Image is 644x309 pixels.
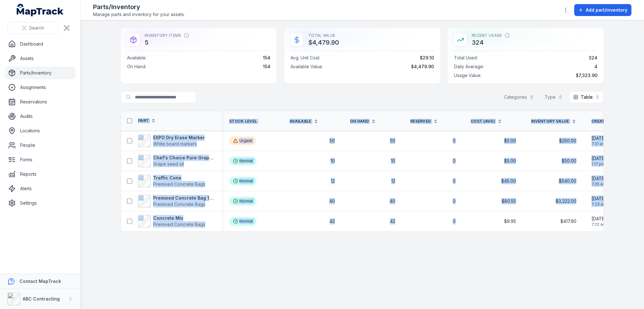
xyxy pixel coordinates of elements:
span: 10 [391,158,395,164]
span: Premixed Concrete Bags [153,181,205,187]
time: 23/09/2025, 7:21:01 am [591,135,606,146]
h2: Parts/Inventory [93,3,185,11]
span: Grape seed oil [153,161,184,167]
a: Reserved [410,119,438,124]
span: 4 [594,63,597,70]
span: Reserved [410,119,431,124]
a: Created Date [591,119,629,124]
span: $417.90 [560,218,576,224]
span: Created Date [591,119,622,124]
span: $9.95 [504,218,516,224]
a: MapTrack [17,4,64,16]
span: $5.00 [504,158,516,164]
span: $45.00 [501,178,516,184]
span: 7:25 am [591,182,606,187]
a: Part [138,118,156,123]
button: Search [8,22,58,34]
span: 1:17 pm [591,162,606,167]
a: Assignments [5,81,75,94]
time: 18/09/2025, 7:22:37 am [591,216,606,227]
div: Normal [229,197,257,206]
span: 0 [453,158,456,164]
span: $5.00 [504,138,516,144]
a: Traffic ConePremixed Concrete Bags [138,175,205,187]
a: Reservations [5,96,75,108]
div: Normal [229,217,257,226]
span: 154 [263,55,270,61]
span: 7:21 am [591,141,606,146]
span: 7:23 am [591,202,606,207]
a: Inventory Value [531,119,576,124]
span: [DATE] [591,216,606,222]
span: [DATE] [591,155,606,162]
span: Usage Value : [454,72,481,79]
time: 18/09/2025, 7:23:58 am [591,196,606,207]
strong: Contact MapTrack [19,279,61,284]
a: EXPO Dry Erase MarkerWhite board markers [138,135,205,147]
span: [DATE] [591,196,606,202]
button: Categories [500,91,538,103]
div: Normal [229,157,257,165]
span: Add part/inventory [586,7,627,13]
span: Inventory Value [531,119,569,124]
span: 40 [329,198,335,204]
span: Cost (avg) [471,119,495,124]
div: Normal [229,177,257,185]
span: 0 [453,178,456,184]
span: Available [290,119,311,124]
a: Forms [5,153,75,166]
button: Add part/inventory [574,4,631,16]
span: [DATE] [591,135,606,141]
span: $250.00 [559,138,576,144]
span: 50 [330,138,335,144]
span: Search [29,25,44,31]
span: Available Value : [291,63,323,70]
span: Stock Level [229,119,257,124]
span: Total Used : [454,55,478,61]
a: Parts/Inventory [5,67,75,79]
span: 12 [391,178,395,184]
span: $4,479.90 [411,63,434,70]
span: 40 [390,198,395,204]
span: $80.55 [502,198,516,204]
span: $29.10 [420,55,434,61]
strong: ABC Contracting [23,296,60,301]
a: Settings [5,197,75,209]
span: Manage parts and inventory for your assets. [93,11,185,18]
a: Available [290,119,318,124]
strong: Chef's Choice Pure Grapeseed Oil [153,155,214,161]
span: 12 [331,178,335,184]
strong: EXPO Dry Erase Marker [153,135,205,141]
button: Type [541,91,567,103]
span: White board markers [153,141,197,146]
a: Locations [5,124,75,137]
span: Premixed Concrete Bags [153,201,205,207]
span: $7,323.90 [576,72,597,79]
span: 0 [453,138,456,144]
span: [DATE] [591,175,606,182]
a: Alerts [5,182,75,195]
span: On Hand : [127,63,146,70]
a: Cost (avg) [471,119,502,124]
span: 7:22 am [591,222,606,227]
a: Dashboard [5,38,75,50]
a: People [5,139,75,152]
strong: Premixed Concrete Bag 15kg [153,195,214,201]
span: 0 [453,218,456,224]
span: Part [138,118,149,123]
button: Table [569,91,604,103]
span: Daily Average : [454,63,484,70]
span: 42 [330,218,335,224]
a: Audits [5,110,75,123]
div: Urgent [229,136,256,145]
span: $540.00 [559,178,576,184]
span: $50.00 [562,158,576,164]
time: 18/09/2025, 7:25:36 am [591,175,606,187]
span: 10 [330,158,335,164]
span: 0 [453,198,456,204]
time: 19/09/2025, 1:17:17 pm [591,155,606,167]
a: Chef's Choice Pure Grapeseed OilGrape seed oil [138,155,214,167]
strong: Traffic Cone [153,175,205,181]
span: 324 [589,55,597,61]
span: On hand [350,119,369,124]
